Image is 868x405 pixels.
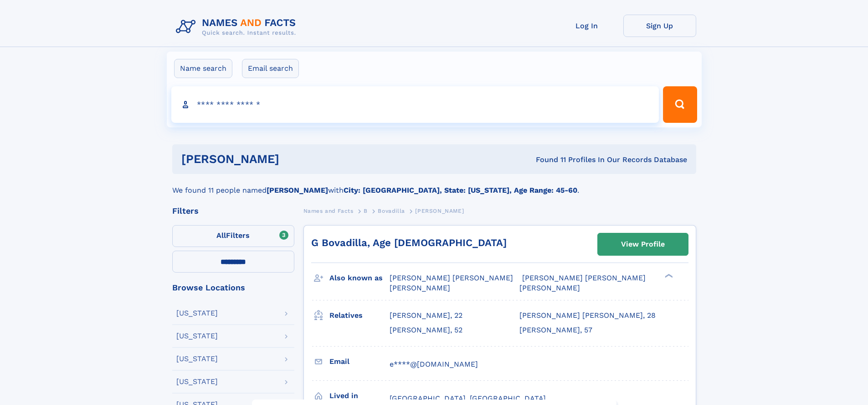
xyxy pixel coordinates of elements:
a: [PERSON_NAME] [PERSON_NAME], 28 [519,310,656,321]
span: [PERSON_NAME] [PERSON_NAME] [390,274,513,282]
a: Bovadilla [378,205,405,216]
div: ❯ [663,273,673,279]
div: We found 11 people named with . [172,174,696,196]
label: Name search [174,59,232,78]
h3: Email [329,354,390,369]
div: [US_STATE] [176,378,218,385]
h1: [PERSON_NAME] [181,153,408,165]
div: View Profile [621,234,665,255]
div: [US_STATE] [176,355,218,363]
span: [GEOGRAPHIC_DATA], [GEOGRAPHIC_DATA] [390,394,546,403]
div: [US_STATE] [176,332,218,340]
a: Log In [550,15,623,37]
span: [PERSON_NAME] [390,284,450,292]
div: Browse Locations [172,284,294,292]
label: Filters [172,225,294,247]
span: Bovadilla [378,208,405,214]
a: [PERSON_NAME], 52 [390,325,462,335]
div: [US_STATE] [176,310,218,317]
b: [PERSON_NAME] [267,186,328,195]
button: Search Button [663,86,697,123]
h3: Also known as [329,270,390,286]
a: [PERSON_NAME], 22 [390,310,462,321]
span: [PERSON_NAME] [519,284,580,292]
b: City: [GEOGRAPHIC_DATA], State: [US_STATE], Age Range: 45-60 [344,186,577,195]
span: All [216,231,226,240]
a: B [364,205,368,216]
a: Sign Up [623,15,696,37]
img: Logo Names and Facts [172,15,303,39]
span: [PERSON_NAME] [415,208,464,214]
div: Filters [172,207,294,215]
div: Found 11 Profiles In Our Records Database [407,155,687,165]
label: Email search [242,59,299,78]
a: Names and Facts [303,205,354,216]
a: View Profile [598,233,688,255]
a: G Bovadilla, Age [DEMOGRAPHIC_DATA] [311,237,507,248]
input: search input [171,86,659,123]
h3: Lived in [329,388,390,404]
span: [PERSON_NAME] [PERSON_NAME] [522,274,646,282]
a: [PERSON_NAME], 57 [519,325,592,335]
span: B [364,208,368,214]
h3: Relatives [329,308,390,323]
